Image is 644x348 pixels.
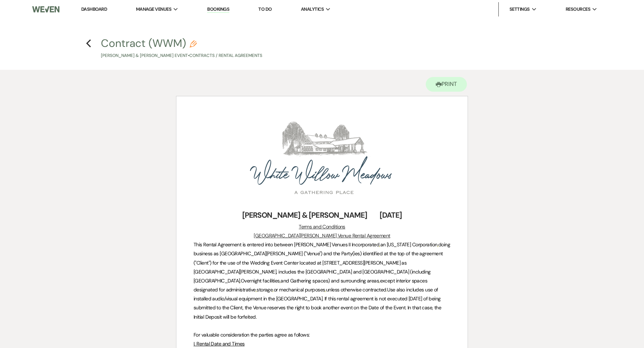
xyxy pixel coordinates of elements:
span: , [273,286,273,293]
span: This Rental Agreement is entered into between [PERSON_NAME] Venues II Incorporated [194,241,379,248]
span: [DATE] [379,209,403,221]
span: [PERSON_NAME] & [PERSON_NAME] [241,209,368,221]
span: or mechanical purposes [274,286,325,293]
span: Manage Venues [136,6,171,13]
span: , [325,286,326,293]
span: e top of the agreement ( [194,250,444,266]
span: , [256,286,257,293]
u: I. Rental Date and Times [194,340,245,347]
span: an [US_STATE] Corporation [380,241,438,248]
span: unless otherwise contracted [326,286,386,293]
span: , [280,277,280,284]
span: For valuable consideration the parties agree as follows: [194,332,310,338]
span: , [438,241,438,248]
u: [GEOGRAPHIC_DATA][PERSON_NAME] Venue Rental Agreement [254,232,390,239]
span: Resources [566,6,590,13]
span: storage [257,286,273,293]
span: Settings [509,6,530,13]
p: [PERSON_NAME] & [PERSON_NAME] Event • Contracts / Rental Agreements [101,52,262,59]
a: To Do [258,6,272,12]
span: Analytics [301,6,324,13]
span: . [386,286,387,293]
span: "Client") for the use of the Wedding Event Center located at [STREET_ADDRESS][PERSON_NAME] as [GE... [194,260,432,284]
button: Contract (WWM)[PERSON_NAME] & [PERSON_NAME] Event•Contracts / Rental Agreements [101,38,262,59]
u: Terms and Conditions [299,223,345,230]
button: Print [426,77,467,92]
span: and Gathering spaces) and surrounding areas [280,277,379,284]
span: Overnight facilities [241,277,280,284]
span: , [240,277,240,284]
span: , [379,277,380,284]
span: Use also includes use of installed audio/visual equipment in the [GEOGRAPHIC_DATA]. If this renta... [194,286,443,320]
img: unnamed.png [249,114,392,195]
img: Weven Logo [32,2,59,17]
span: , [379,241,380,248]
a: Dashboard [81,6,107,12]
a: Bookings [207,6,229,13]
